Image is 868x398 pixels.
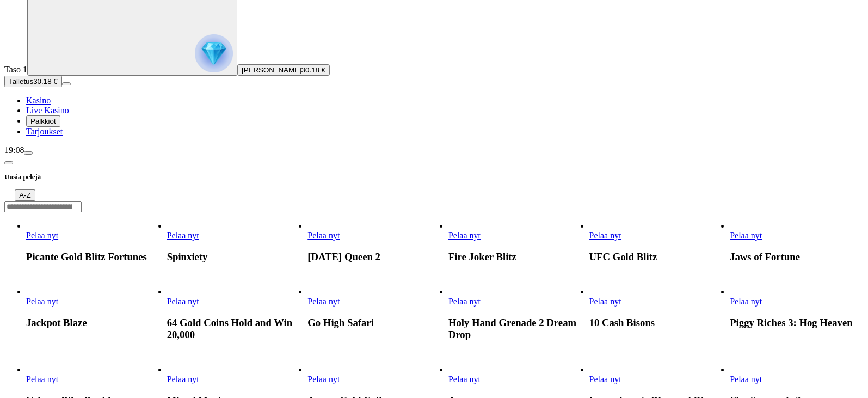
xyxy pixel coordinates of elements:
[26,231,58,240] a: Picante Gold Blitz Fortunes
[448,231,481,240] span: Pelaa nyt
[448,221,582,263] article: Fire Joker Blitz
[24,151,33,155] button: menu
[26,221,160,263] article: Picante Gold Blitz Fortunes
[15,189,35,201] button: A-Z
[301,66,325,74] span: 30.18 €
[26,297,58,306] span: Pelaa nyt
[26,106,69,115] span: Live Kasino
[589,231,621,240] a: UFC Gold Blitz
[730,251,864,263] h3: Jaws of Fortune
[448,317,582,341] h3: Holy Hand Grenade 2 Dream Drop
[4,65,27,74] span: Taso 1
[167,317,301,341] h3: 64 Gold Coins Hold and Win 20,000
[448,375,481,384] a: Aura God
[589,251,723,263] h3: UFC Gold Blitz
[448,297,481,306] a: Holy Hand Grenade 2 Dream Drop
[237,64,330,76] button: [PERSON_NAME]30.18 €
[4,172,864,182] h3: Uusia pelejä
[26,251,160,263] h3: Picante Gold Blitz Fortunes
[62,82,71,85] button: menu
[167,287,301,341] article: 64 Gold Coins Hold and Win 20,000
[33,77,57,85] span: 30.18 €
[26,127,63,136] span: Tarjoukset
[730,375,762,384] a: Fire Stampede 2
[26,127,63,136] a: gift-inverted iconTarjoukset
[9,77,33,85] span: Talletus
[307,231,340,240] a: Carnival Queen 2
[589,375,621,384] span: Pelaa nyt
[730,231,762,240] span: Pelaa nyt
[589,375,621,384] a: Leprechaun's Diamond Dig
[307,375,340,384] a: Azteca Gold Collect
[589,317,723,329] h3: 10 Cash Bisons
[448,231,481,240] a: Fire Joker Blitz
[26,375,58,384] a: Voltage Blitz Rapid
[167,297,199,306] span: Pelaa nyt
[589,297,621,306] span: Pelaa nyt
[19,191,30,199] span: A-Z
[307,297,340,306] a: Go High Safari
[195,34,233,72] img: reward progress
[167,375,199,384] span: Pelaa nyt
[30,117,56,125] span: Palkkiot
[589,287,723,329] article: 10 Cash Bisons
[589,297,621,306] a: 10 Cash Bisons
[448,287,582,341] article: Holy Hand Grenade 2 Dream Drop
[26,96,51,105] a: diamond iconKasino
[448,375,481,384] span: Pelaa nyt
[730,231,762,240] a: Jaws of Fortune
[307,317,441,329] h3: Go High Safari
[589,231,621,240] span: Pelaa nyt
[26,317,160,329] h3: Jackpot Blaze
[307,297,340,306] span: Pelaa nyt
[167,251,301,263] h3: Spinxiety
[167,375,199,384] a: Miami Mayhem
[4,201,82,212] input: Search
[167,231,199,240] a: Spinxiety
[307,221,441,263] article: Carnival Queen 2
[242,66,301,74] span: [PERSON_NAME]
[26,297,58,306] a: Jackpot Blaze
[26,96,51,105] span: Kasino
[730,375,762,384] span: Pelaa nyt
[307,287,441,329] article: Go High Safari
[307,375,340,384] span: Pelaa nyt
[307,251,441,263] h3: [DATE] Queen 2
[4,145,24,155] span: 19:08
[730,221,864,263] article: Jaws of Fortune
[26,106,69,115] a: poker-chip iconLive Kasino
[589,221,723,263] article: UFC Gold Blitz
[730,297,762,306] a: Piggy Riches 3: Hog Heaven
[167,231,199,240] span: Pelaa nyt
[730,317,864,329] h3: Piggy Riches 3: Hog Heaven
[307,231,340,240] span: Pelaa nyt
[448,251,582,263] h3: Fire Joker Blitz
[167,297,199,306] a: 64 Gold Coins Hold and Win 20,000
[167,221,301,263] article: Spinxiety
[4,161,13,164] button: chevron-left icon
[26,231,58,240] span: Pelaa nyt
[26,375,58,384] span: Pelaa nyt
[730,297,762,306] span: Pelaa nyt
[26,115,60,127] button: reward iconPalkkiot
[4,76,62,87] button: Talletusplus icon30.18 €
[26,287,160,329] article: Jackpot Blaze
[730,287,864,329] article: Piggy Riches 3: Hog Heaven
[448,297,481,306] span: Pelaa nyt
